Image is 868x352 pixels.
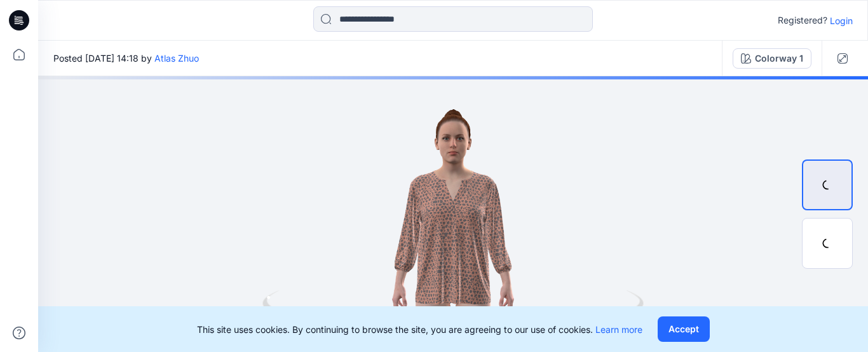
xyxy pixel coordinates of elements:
[733,48,811,69] button: Colorway 1
[53,51,199,65] span: Posted [DATE] 14:18 by
[778,13,827,28] p: Registered?
[197,323,642,336] p: This site uses cookies. By continuing to browse the site, you are agreeing to our use of cookies.
[595,324,642,335] a: Learn more
[154,53,199,64] a: Atlas Zhuo
[830,14,853,27] p: Login
[755,51,803,65] div: Colorway 1
[658,316,710,342] button: Accept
